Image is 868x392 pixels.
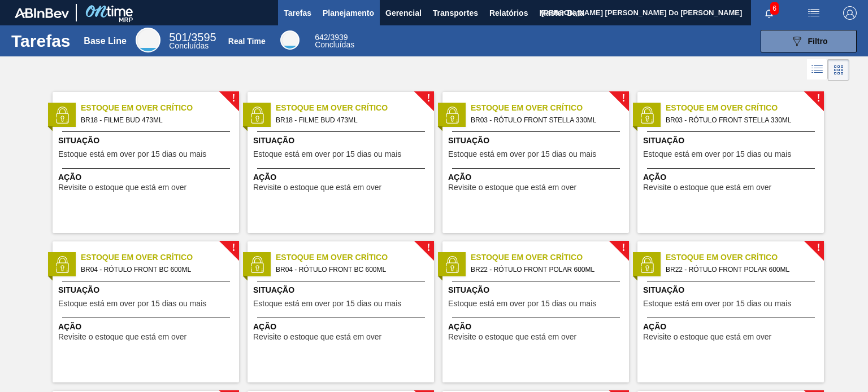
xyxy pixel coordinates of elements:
span: Situação [643,284,821,296]
img: status [639,107,656,124]
span: Situação [58,135,236,147]
span: Estoque está em over por 15 dias ou mais [253,299,401,308]
button: Notificações [751,5,787,21]
span: Estoque está em over por 15 dias ou mais [448,150,596,158]
span: Ação [643,171,821,183]
span: ! [817,244,820,252]
span: ! [232,94,235,103]
span: Revisite o estoque que está em over [58,333,186,341]
span: Estoque em Over Crítico [471,102,629,114]
span: Master Data [539,6,584,20]
div: Real Time [315,34,354,49]
span: Filtro [808,37,828,46]
div: Base Line [84,36,127,46]
span: Ação [448,321,626,333]
span: Estoque em Over Crítico [81,102,239,114]
img: status [639,256,656,273]
span: Ação [253,171,431,183]
span: Revisite o estoque que está em over [253,183,381,192]
span: Revisite o estoque que está em over [643,183,771,192]
span: Estoque em Over Crítico [471,252,629,263]
span: 6 [770,2,779,15]
span: BR03 - RÓTULO FRONT STELLA 330ML [471,114,620,126]
span: Estoque está em over por 15 dias ou mais [643,150,791,158]
span: Situação [643,135,821,147]
button: Filtro [761,30,857,52]
span: Ação [448,171,626,183]
span: ! [427,94,430,103]
h1: Tarefas [11,34,71,47]
span: Estoque em Over Crítico [666,252,824,263]
span: Tarefas [284,6,311,20]
span: Relatórios [489,6,528,20]
span: Ação [58,321,236,333]
span: BR04 - RÓTULO FRONT BC 600ML [81,263,230,276]
span: / 3939 [315,33,348,42]
span: 501 [169,31,188,43]
span: ! [622,94,625,103]
div: Base Line [169,33,216,50]
span: Concluídas [315,40,354,49]
img: status [249,107,266,124]
img: status [54,256,71,273]
img: status [54,107,71,124]
span: Ação [643,321,821,333]
span: Revisite o estoque que está em over [253,333,381,341]
span: ! [427,244,430,252]
span: Estoque está em over por 15 dias ou mais [58,150,206,158]
span: Estoque em Over Crítico [81,252,239,263]
span: Transportes [433,6,478,20]
span: BR22 - RÓTULO FRONT POLAR 600ML [666,263,815,276]
div: Real Time [228,37,266,46]
div: Real Time [280,30,300,50]
span: Gerencial [385,6,422,20]
span: BR04 - RÓTULO FRONT BC 600ML [276,263,425,276]
span: BR22 - RÓTULO FRONT POLAR 600ML [471,263,620,276]
span: Estoque está em over por 15 dias ou mais [253,150,401,158]
span: Estoque está em over por 15 dias ou mais [643,299,791,308]
span: Ação [253,321,431,333]
span: BR18 - FILME BUD 473ML [276,114,425,126]
img: TNhmsLtSVTkK8tSr43FrP2fwEKptu5GPRR3wAAAABJRU5ErkJggg== [15,8,69,18]
span: Situação [448,135,626,147]
img: Logout [843,6,857,20]
span: BR03 - RÓTULO FRONT STELLA 330ML [666,114,815,126]
span: Estoque está em over por 15 dias ou mais [58,299,206,308]
span: Situação [58,284,236,296]
span: BR18 - FILME BUD 473ML [81,114,230,126]
span: / 3595 [169,31,216,43]
img: status [249,256,266,273]
img: status [444,256,461,273]
div: Visão em Lista [807,59,828,81]
span: Estoque em Over Crítico [276,102,434,114]
span: Ação [58,171,236,183]
span: Revisite o estoque que está em over [58,183,186,192]
div: Base Line [136,28,160,52]
span: Situação [253,135,431,147]
span: Situação [253,284,431,296]
span: Concluídas [169,41,209,50]
span: Situação [448,284,626,296]
span: Estoque em Over Crítico [666,102,824,114]
span: ! [817,94,820,103]
span: ! [622,244,625,252]
img: status [444,107,461,124]
div: Visão em Cards [828,59,849,81]
span: Planejamento [323,6,374,20]
span: Revisite o estoque que está em over [448,333,576,341]
span: Estoque em Over Crítico [276,252,434,263]
img: userActions [807,6,821,20]
span: 642 [315,33,328,42]
span: Revisite o estoque que está em over [643,333,771,341]
span: ! [232,244,235,252]
span: Estoque está em over por 15 dias ou mais [448,299,596,308]
span: Revisite o estoque que está em over [448,183,576,192]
